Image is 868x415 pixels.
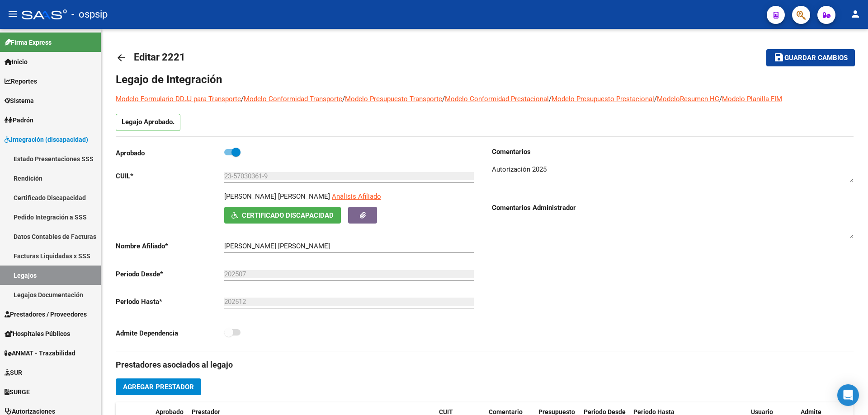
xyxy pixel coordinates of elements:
[766,49,855,66] button: Guardar cambios
[445,95,549,103] a: Modelo Conformidad Prestacional
[837,384,859,406] div: Open Intercom Messenger
[116,359,854,371] h3: Prestadores asociados al legajo
[5,329,70,339] span: Hospitales Públicos
[332,192,381,201] span: Análisis Afiliado
[5,96,34,106] span: Sistema
[784,54,848,62] span: Guardar cambios
[774,52,784,63] mat-icon: save
[5,57,28,67] span: Inicio
[116,114,180,131] p: Legajo Aprobado.
[224,207,341,224] button: Certificado Discapacidad
[850,9,861,19] mat-icon: person
[657,95,719,103] a: ModeloResumen HC
[116,269,224,279] p: Periodo Desde
[116,148,224,158] p: Aprobado
[5,309,87,319] span: Prestadores / Proveedores
[5,76,37,86] span: Reportes
[116,378,201,395] button: Agregar Prestador
[5,387,30,397] span: SURGE
[5,368,22,378] span: SUR
[116,241,224,251] p: Nombre Afiliado
[5,348,75,358] span: ANMAT - Trazabilidad
[242,211,334,219] span: Certificado Discapacidad
[5,115,33,125] span: Padrón
[116,72,854,87] h1: Legajo de Integración
[552,95,654,103] a: Modelo Presupuesto Prestacional
[722,95,782,103] a: Modelo Planilla FIM
[123,383,194,391] span: Agregar Prestador
[71,5,108,24] span: - ospsip
[116,328,224,338] p: Admite Dependencia
[244,95,342,103] a: Modelo Conformidad Transporte
[7,9,18,19] mat-icon: menu
[345,95,442,103] a: Modelo Presupuesto Transporte
[116,171,224,181] p: CUIL
[116,297,224,307] p: Periodo Hasta
[116,52,127,63] mat-icon: arrow_back
[134,51,185,63] span: Editar 2221
[492,147,854,157] h3: Comentarios
[5,37,52,47] span: Firma Express
[492,203,854,213] h3: Comentarios Administrador
[116,95,241,103] a: Modelo Formulario DDJJ para Transporte
[224,191,330,201] p: [PERSON_NAME] [PERSON_NAME]
[5,135,88,145] span: Integración (discapacidad)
